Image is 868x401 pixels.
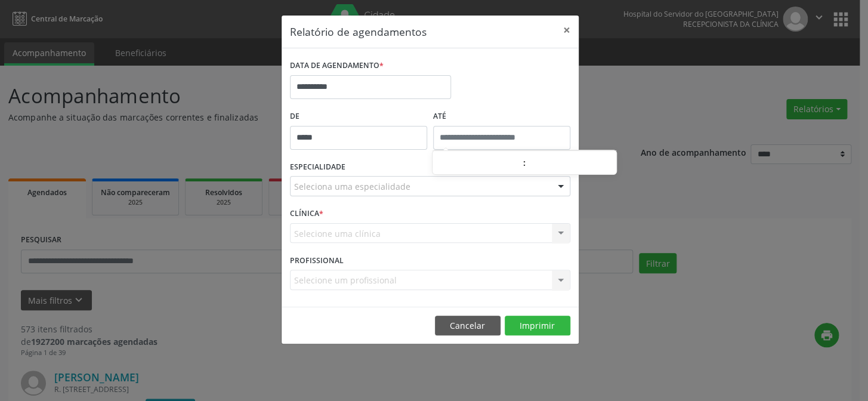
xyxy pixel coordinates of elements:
[290,107,427,126] label: De
[290,24,427,39] h5: Relatório de agendamentos
[290,205,323,223] label: CLÍNICA
[555,16,579,45] button: Close
[526,152,616,175] input: Minute
[505,316,570,336] button: Imprimir
[523,151,526,175] span: :
[290,158,345,177] label: ESPECIALIDADE
[294,180,410,193] span: Seleciona uma especialidade
[435,316,501,336] button: Cancelar
[433,107,570,126] label: ATÉ
[290,251,344,270] label: PROFISSIONAL
[433,152,523,175] input: Hour
[290,57,384,75] label: DATA DE AGENDAMENTO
